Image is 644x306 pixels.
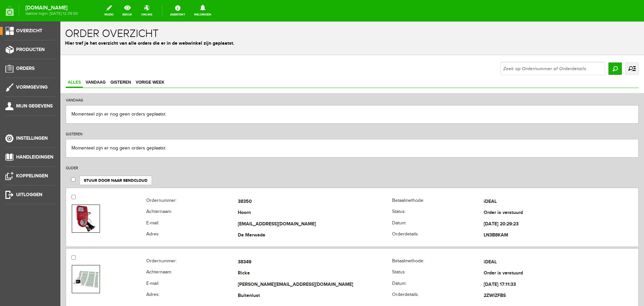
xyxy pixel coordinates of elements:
div: Momenteel zijn er nog geen orders geplaatst. [5,84,578,102]
span: Vorige week [73,58,106,63]
th: Ordernummer: [86,235,177,247]
span: Orders [16,65,35,71]
span: Mijn gegevens [16,103,53,109]
th: Achternaam: [86,247,177,258]
span: Alles [5,58,22,63]
th: Datum: [332,258,423,269]
th: Status: [332,186,423,198]
td: Ricke [177,247,332,258]
a: Vandaag [23,56,47,66]
strong: [DOMAIN_NAME] [25,6,78,10]
span: Order is verstuurd [423,249,463,254]
td: Buitenlust [177,269,332,280]
span: Vandaag [23,58,47,63]
span: Order is verstuurd [423,188,463,194]
img: Bekijk de order details [16,184,35,211]
p: Hier tref je het overzicht van alle orders die er in de webwinkel zijn geplaatst. [5,18,579,25]
h2: VANDAAG [5,72,578,84]
td: 38350 [177,175,332,186]
th: Betaalmethode: [332,235,423,247]
td: [DATE] 17:11:33 [423,258,578,269]
a: wijzig [100,3,117,18]
span: Gisteren [48,58,72,63]
h1: Order overzicht [5,6,579,18]
th: Achternaam: [86,186,177,198]
span: Instellingen [16,135,48,141]
img: Bekijk de order details [12,249,39,266]
span: laatste login: [DATE] 12:39:50 [25,12,78,15]
th: Adres: [86,209,177,220]
th: E-mail: [86,197,177,209]
span: Producten [16,47,45,52]
td: De Merwede [177,209,332,220]
a: uitgebreid zoeken [565,41,578,53]
a: Assistent [166,3,189,18]
h2: OUDER [5,139,578,151]
th: E-mail: [86,258,177,269]
td: iDEAL [423,235,578,247]
th: Orderdetails: [332,269,423,280]
th: Adres: [86,269,177,280]
td: LN3B8KAM [423,209,578,220]
h2: GISTEREN [5,105,578,118]
a: Vorige week [73,56,106,66]
td: [DATE] 20:29:23 [423,197,578,209]
a: Meldingen [190,3,215,18]
span: Overzicht [16,28,42,34]
input: Zoeken [548,41,561,53]
td: Hoorn [177,186,332,198]
span: Handleidingen [16,154,53,160]
a: online [137,3,156,18]
th: Betaalmethode: [332,175,423,186]
a: Stuur door naar SendCloud [19,154,92,164]
a: Gisteren [48,56,72,66]
span: Koppelingen [16,173,48,179]
th: Datum: [332,197,423,209]
td: 38349 [177,235,332,247]
td: 2ZWIZFBS [423,269,578,280]
th: Status: [332,247,423,258]
th: Orderdetails: [332,209,423,220]
td: [PERSON_NAME][EMAIL_ADDRESS][DOMAIN_NAME] [177,258,332,269]
td: [EMAIL_ADDRESS][DOMAIN_NAME] [177,197,332,209]
span: Vormgeving [16,84,48,90]
td: iDEAL [423,175,578,186]
a: bekijk [118,3,136,18]
span: Uitloggen [16,192,42,198]
div: Momenteel zijn er nog geen orders geplaatst. [5,118,578,136]
th: Ordernummer: [86,175,177,186]
input: Zoek op Ordernummer of Orderdetails [440,40,545,54]
a: Alles [5,56,22,66]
